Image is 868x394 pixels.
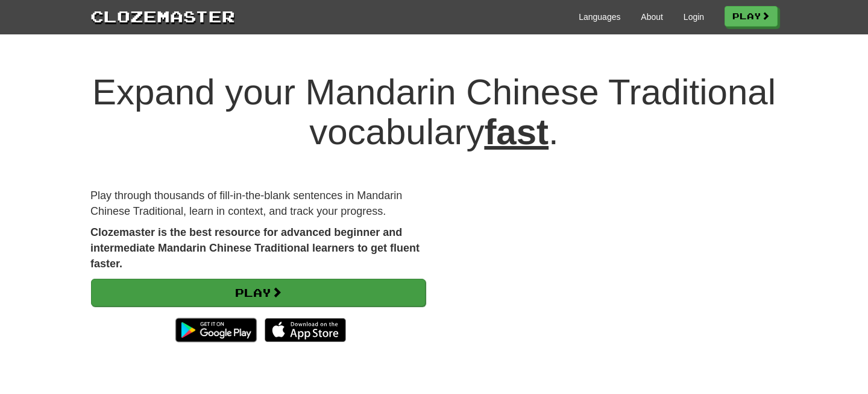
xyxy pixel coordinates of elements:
[91,279,426,307] a: Play
[90,5,235,27] a: Clozemaster
[90,188,425,219] p: Play through thousands of fill-in-the-blank sentences in Mandarin Chinese Traditional, learn in c...
[684,11,704,23] a: Login
[265,318,346,342] img: Download_on_the_App_Store_Badge_US-UK_135x40-25178aeef6eb6b83b96f5f2d004eda3bffbb37122de64afbaef7...
[641,11,663,23] a: About
[484,112,549,152] u: fast
[169,312,263,348] img: Get it on Google Play
[90,72,778,152] h1: Expand your Mandarin Chinese Traditional vocabulary .
[90,226,420,269] strong: Clozemaster is the best resource for advanced beginner and intermediate Mandarin Chinese Traditio...
[725,6,778,27] a: Play
[579,11,620,23] a: Languages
